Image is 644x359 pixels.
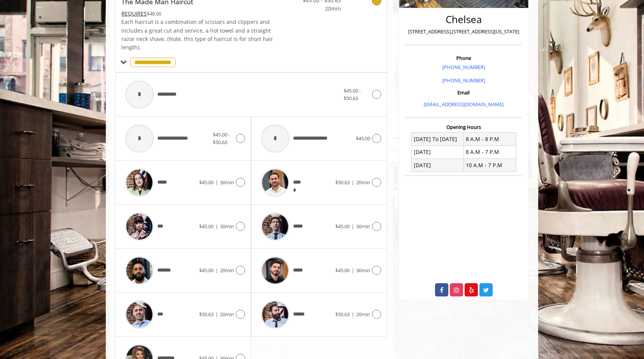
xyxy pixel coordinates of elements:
[407,90,520,95] h3: Email
[220,223,234,230] span: 30min
[220,267,234,274] span: 20min
[405,124,522,130] h3: Opening Hours
[121,9,274,18] div: $48.00
[352,267,354,274] span: |
[424,101,504,108] a: [EMAIL_ADDRESS][DOMAIN_NAME]
[412,159,464,172] td: [DATE]
[407,55,520,61] h3: Phone
[412,133,464,146] td: [DATE] To [DATE]
[356,223,370,230] span: 30min
[335,179,350,186] span: $50.63
[121,10,147,17] span: This service needs some Advance to be paid before we block your appointment
[215,179,218,186] span: |
[352,311,354,318] span: |
[352,223,354,230] span: |
[199,179,214,186] span: $45.00
[442,64,485,71] a: [PHONE_NUMBER]
[335,311,350,318] span: $50.63
[463,133,516,146] td: 8 A.M - 8 P.M
[344,87,361,102] span: $45.00 - $50.63
[407,14,520,25] h2: Chelsea
[463,159,516,172] td: 10 A.M - 7 P.M
[407,28,520,36] p: [STREET_ADDRESS],[STREET_ADDRESS][US_STATE]
[356,311,370,318] span: 20min
[121,18,273,51] span: Each haircut is a combination of scissors and clippers and includes a great cut and service, a ho...
[412,146,464,158] td: [DATE]
[335,223,350,230] span: $45.00
[356,135,370,142] span: $45.00
[213,131,230,146] span: $45.00 - $50.63
[356,267,370,274] span: 30min
[220,179,234,186] span: 30min
[199,311,214,318] span: $50.63
[356,179,370,186] span: 20min
[463,146,516,158] td: 8 A.M - 7 P.M
[352,179,354,186] span: |
[220,311,234,318] span: 20min
[215,311,218,318] span: |
[335,267,350,274] span: $45.00
[296,5,341,13] span: 20min
[215,223,218,230] span: |
[215,267,218,274] span: |
[199,223,214,230] span: $45.00
[199,267,214,274] span: $45.00
[442,77,485,84] a: [PHONE_NUMBER]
